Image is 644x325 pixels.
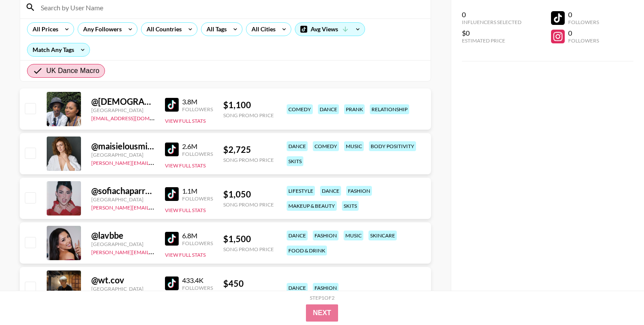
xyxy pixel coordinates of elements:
div: 0 [462,10,521,19]
div: prank [344,104,365,114]
div: @ wt.cov [91,275,155,286]
input: Search by User Name [36,0,425,14]
button: View Full Stats [165,118,206,124]
img: TikTok [165,143,179,156]
iframe: Drift Widget Chat Controller [601,282,634,315]
div: fashion [313,231,338,240]
div: Followers [182,151,213,157]
div: Song Promo Price [223,112,274,118]
div: 433.4K [182,276,213,285]
div: @ lavbbe [91,230,155,241]
div: food & drink [287,246,327,255]
div: 0 [568,10,599,19]
div: 6.8M [182,231,213,240]
button: View Full Stats [165,207,206,213]
div: music [344,231,363,240]
div: [GEOGRAPHIC_DATA] [91,152,155,158]
div: All Prices [27,23,60,36]
div: relationship [370,104,409,114]
div: [GEOGRAPHIC_DATA] [91,196,155,203]
div: $ 1,100 [223,100,274,110]
div: $ 450 [223,278,274,289]
div: fashion [346,186,372,196]
div: comedy [287,104,313,114]
div: body positivity [369,141,416,151]
div: dance [287,231,308,240]
img: TikTok [165,276,179,290]
div: Followers [568,19,599,25]
div: $ 1,050 [223,189,274,200]
img: TikTok [165,187,179,201]
div: [GEOGRAPHIC_DATA] [91,241,155,247]
div: Match Any Tags [27,43,90,56]
div: dance [287,283,308,293]
div: skits [342,201,359,211]
div: dance [318,104,339,114]
div: Song Promo Price [223,201,274,208]
div: @ maisielousmith [91,141,155,152]
span: UK Dance Macro [46,66,99,76]
div: 3.8M [182,97,213,106]
div: Influencers Selected [462,19,521,25]
div: $0 [462,29,521,37]
img: TikTok [165,232,179,246]
div: Song Promo Price [223,246,274,252]
div: lifestyle [287,186,315,196]
div: skits [287,156,303,166]
div: Followers [182,285,213,291]
div: 1.1M [182,187,213,195]
div: dance [287,141,308,151]
div: @ sofiachaparrorr [91,185,155,196]
div: fashion [313,283,338,293]
div: $ 1,500 [223,234,274,244]
div: dance [320,186,341,196]
a: [PERSON_NAME][EMAIL_ADDRESS][DOMAIN_NAME] [91,247,218,255]
div: $ 2,725 [223,144,274,155]
div: comedy [313,141,339,151]
div: Step 1 of 2 [310,295,335,301]
button: View Full Stats [165,252,206,258]
div: Followers [182,106,213,112]
img: TikTok [165,98,179,112]
div: 2.6M [182,142,213,151]
div: Followers [182,240,213,246]
div: Avg Views [295,23,365,36]
div: @ [DEMOGRAPHIC_DATA] [91,96,155,107]
div: Followers [568,37,599,44]
div: Song Promo Price [223,157,274,163]
div: [GEOGRAPHIC_DATA] [91,286,155,292]
a: [PERSON_NAME][EMAIL_ADDRESS][DOMAIN_NAME] [91,158,218,166]
div: Estimated Price [462,37,521,44]
button: Next [306,304,338,322]
div: All Countries [141,23,183,36]
div: makeup & beauty [287,201,337,211]
div: 0 [568,29,599,37]
a: [PERSON_NAME][EMAIL_ADDRESS][DOMAIN_NAME] [91,203,218,211]
div: music [344,141,364,151]
a: [EMAIL_ADDRESS][DOMAIN_NAME] [91,113,177,121]
div: skincare [368,231,397,240]
div: All Cities [246,23,277,36]
div: [GEOGRAPHIC_DATA] [91,107,155,113]
button: View Full Stats [165,162,206,169]
div: Followers [182,195,213,202]
div: Any Followers [78,23,123,36]
div: All Tags [201,23,228,36]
